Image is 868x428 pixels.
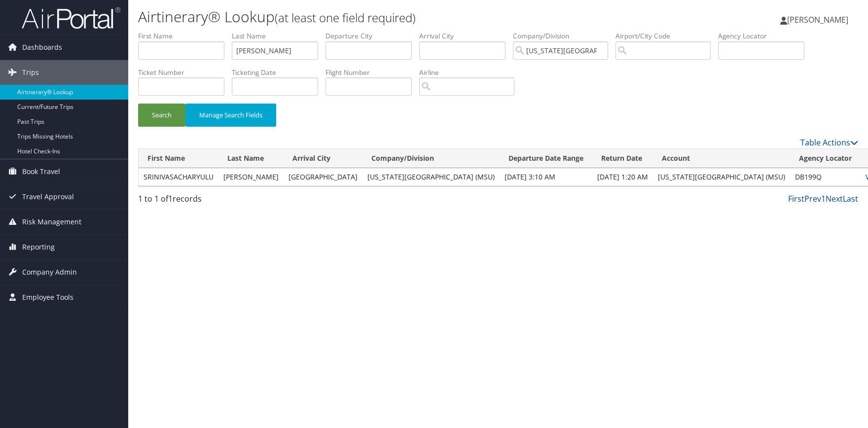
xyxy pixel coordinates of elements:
[22,60,39,85] span: Trips
[218,168,284,186] td: [PERSON_NAME]
[419,31,513,41] label: Arrival City
[275,9,416,26] small: (at least one field required)
[138,31,232,41] label: First Name
[22,285,73,310] span: Employee Tools
[138,68,232,77] label: Ticket Number
[362,149,500,168] th: Company/Division
[284,168,362,186] td: [GEOGRAPHIC_DATA]
[500,168,592,186] td: [DATE] 3:10 AM
[168,193,173,204] span: 1
[592,168,653,186] td: [DATE] 1:20 AM
[419,68,522,77] label: Airline
[22,159,60,184] span: Book Travel
[780,5,858,35] a: [PERSON_NAME]
[804,193,821,204] a: Prev
[653,149,790,168] th: Account: activate to sort column ascending
[138,104,185,127] button: Search
[22,210,81,234] span: Risk Management
[22,260,77,285] span: Company Admin
[22,6,120,30] img: airportal-logo.png
[615,31,718,41] label: Airport/City Code
[139,149,218,168] th: First Name: activate to sort column ascending
[138,6,618,27] h1: Airtinerary® Lookup
[790,149,861,168] th: Agency Locator: activate to sort column ascending
[787,14,848,25] span: [PERSON_NAME]
[826,193,843,204] a: Next
[843,193,858,204] a: Last
[22,235,55,259] span: Reporting
[513,31,615,41] label: Company/Division
[325,68,419,77] label: Flight Number
[185,104,276,127] button: Manage Search Fields
[592,149,653,168] th: Return Date: activate to sort column ascending
[138,193,307,210] div: 1 to 1 of records
[718,31,812,41] label: Agency Locator
[362,168,500,186] td: [US_STATE][GEOGRAPHIC_DATA] (MSU)
[821,193,826,204] a: 1
[325,31,419,41] label: Departure City
[218,149,284,168] th: Last Name: activate to sort column descending
[22,184,74,209] span: Travel Approval
[22,35,62,60] span: Dashboards
[500,149,592,168] th: Departure Date Range: activate to sort column ascending
[139,168,218,186] td: SRINIVASACHARYULU
[232,31,325,41] label: Last Name
[790,168,861,186] td: DB199Q
[653,168,790,186] td: [US_STATE][GEOGRAPHIC_DATA] (MSU)
[232,68,325,77] label: Ticketing Date
[800,137,858,148] a: Table Actions
[284,149,362,168] th: Arrival City: activate to sort column ascending
[788,193,804,204] a: First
